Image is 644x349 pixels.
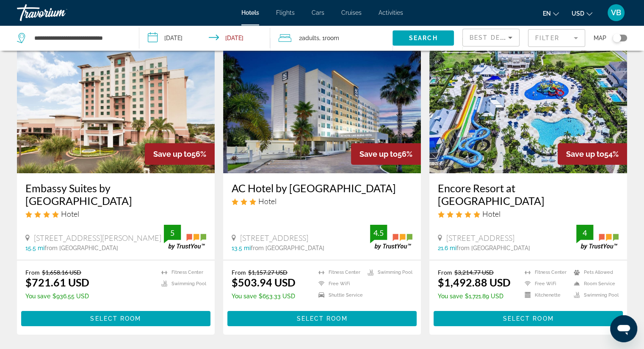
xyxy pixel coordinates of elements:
li: Fitness Center [314,269,363,276]
span: 13.5 mi [232,245,251,251]
a: AC Hotel by [GEOGRAPHIC_DATA] [232,182,412,194]
button: Change currency [572,7,592,19]
button: Travelers: 2 adults, 0 children [270,25,392,51]
span: From [232,269,246,276]
span: , 1 [319,32,339,44]
span: [STREET_ADDRESS] [446,233,514,243]
div: 3 star Hotel [232,196,412,206]
span: Hotel [482,209,500,218]
button: Change language [543,7,559,19]
iframe: Button to launch messaging window [610,315,637,342]
li: Swimming Pool [569,292,619,299]
li: Swimming Pool [157,280,206,287]
a: Encore Resort at [GEOGRAPHIC_DATA] [438,182,619,207]
span: [STREET_ADDRESS] [240,233,308,243]
li: Free WiFi [314,280,363,287]
a: Select Room [434,313,623,322]
ins: $1,492.88 USD [438,276,511,289]
span: Room [325,35,339,41]
div: 5 [164,228,181,238]
img: Hotel image [17,38,215,173]
a: Embassy Suites by [GEOGRAPHIC_DATA] [25,182,206,207]
del: $1,157.27 USD [248,269,287,276]
ins: $503.94 USD [232,276,296,289]
li: Room Service [569,280,619,287]
span: USD [572,10,584,17]
div: 4 [576,228,593,238]
span: Hotels [241,9,259,16]
img: trustyou-badge.svg [576,225,619,250]
button: User Menu [605,4,627,22]
div: 56% [351,143,421,165]
span: Cars [312,9,324,16]
img: Hotel image [429,38,627,173]
li: Fitness Center [520,269,569,276]
span: Hotel [61,209,79,218]
span: from [GEOGRAPHIC_DATA] [44,245,118,251]
button: Select Room [227,311,417,326]
mat-select: Sort by [470,33,512,43]
span: Save up to [566,150,604,158]
a: Cruises [341,9,362,16]
span: Hotel [258,196,276,206]
span: Save up to [153,150,191,158]
a: Select Room [21,313,210,322]
del: $3,214.77 USD [454,269,494,276]
span: You save [25,293,50,300]
span: Select Room [90,315,141,322]
span: You save [232,293,257,300]
button: Check-in date: Nov 1, 2025 Check-out date: Nov 8, 2025 [139,25,270,51]
button: Select Room [434,311,623,326]
span: Adults [302,35,319,41]
span: You save [438,293,463,300]
p: $1,721.89 USD [438,293,511,300]
a: Flights [276,9,295,16]
span: Select Room [296,315,347,322]
img: trustyou-badge.svg [164,225,206,250]
div: 5 star Hotel [438,209,619,218]
button: Filter [528,29,585,47]
li: Swimming Pool [363,269,412,276]
a: Activities [379,9,403,16]
span: Map [594,32,606,44]
li: Fitness Center [157,269,206,276]
li: Pets Allowed [569,269,619,276]
span: From [438,269,452,276]
span: Save up to [359,150,398,158]
div: 4 star Hotel [25,209,206,218]
span: Select Room [503,315,553,322]
span: From [25,269,40,276]
img: trustyou-badge.svg [370,225,412,250]
div: 4.5 [370,228,387,238]
img: Hotel image [223,38,421,173]
span: Search [409,35,438,41]
span: 15.5 mi [25,245,44,251]
del: $1,658.16 USD [42,269,81,276]
ins: $721.61 USD [25,276,89,289]
li: Free WiFi [520,280,569,287]
button: Search [392,30,454,46]
span: 21.6 mi [438,245,456,251]
button: Toggle map [606,34,627,42]
span: VB [611,8,621,17]
span: 2 [299,32,319,44]
a: Select Room [227,313,417,322]
li: Shuttle Service [314,292,363,299]
p: $936.55 USD [25,293,89,300]
span: en [543,10,551,17]
span: Best Deals [470,34,514,41]
span: from [GEOGRAPHIC_DATA] [456,245,530,251]
span: from [GEOGRAPHIC_DATA] [251,245,324,251]
a: Travorium [17,2,102,24]
p: $653.33 USD [232,293,296,300]
span: [STREET_ADDRESS][PERSON_NAME] [34,233,161,243]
